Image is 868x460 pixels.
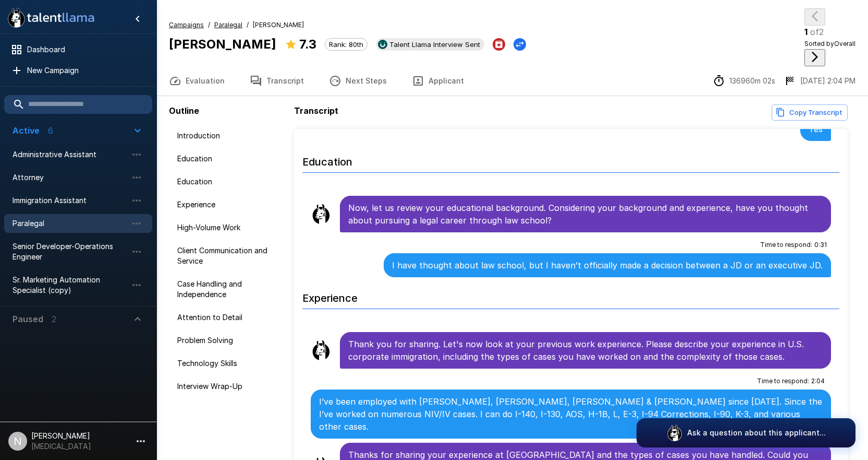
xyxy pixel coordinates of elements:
b: [PERSON_NAME] [169,37,276,52]
div: Education [169,149,290,168]
span: Problem Solving [177,335,282,346]
b: 1 [804,27,808,37]
span: Case Handling and Independence [177,279,282,300]
div: Technology Skills [169,354,290,373]
img: llama_clean.png [311,204,332,225]
span: High-Volume Work [177,222,282,233]
div: Interview Wrap-Up [169,377,290,396]
button: Copy transcript [772,104,848,121]
span: / [247,20,249,30]
span: Client Communication and Service [177,245,282,266]
span: Rank: 80th [325,40,367,49]
div: Experience [169,195,290,214]
div: Introduction [169,126,290,145]
p: [DATE] 2:04 PM [800,76,855,86]
p: I have thought about law school, but I haven’t officially made a decision between a JD or an exec... [392,259,823,272]
p: 136960m 02s [729,76,775,86]
h6: Experience [302,281,839,309]
u: Paralegal [214,21,242,29]
span: Technology Skills [177,358,282,369]
span: Talent Llama Interview Sent [385,40,484,49]
b: 7.3 [299,37,316,52]
img: logo_glasses@2x.png [666,424,683,441]
p: I’ve been employed with [PERSON_NAME], [PERSON_NAME], [PERSON_NAME] & [PERSON_NAME] since [DATE].... [319,395,823,433]
p: Yes [809,123,823,135]
div: Problem Solving [169,331,290,350]
span: Education [177,154,282,164]
span: of 2 [810,27,824,37]
button: Change Stage [514,38,526,51]
p: Now, let us review your educational background. Considering your background and experience, have ... [348,202,823,227]
div: Attention to Detail [169,308,290,327]
span: Time to respond : [757,376,809,386]
div: View profile in UKG [376,38,484,51]
u: Campaigns [169,21,204,29]
span: Interview Wrap-Up [177,381,282,392]
span: Education [177,176,282,187]
button: Transcript [237,66,316,96]
p: Ask a question about this applicant... [687,428,826,438]
div: The date and time when the interview was completed [784,75,855,87]
span: 2 : 04 [811,376,825,386]
div: Client Communication and Service [169,241,290,270]
h6: Education [302,145,839,173]
div: Education [169,172,290,191]
div: The time between starting and completing the interview [713,75,775,87]
img: ukg_logo.jpeg [378,40,387,49]
div: Case Handling and Independence [169,275,290,304]
button: Applicant [399,66,476,96]
span: Introduction [177,131,282,141]
b: Transcript [294,105,338,116]
span: / [208,20,210,30]
span: 0 : 31 [814,240,827,250]
span: Experience [177,199,282,210]
span: Sorted by Overall [804,40,855,48]
button: Archive Applicant [493,38,505,51]
span: Attention to Detail [177,312,282,323]
button: Evaluation [156,66,237,96]
button: Ask a question about this applicant... [637,418,855,447]
button: Next Steps [316,66,399,96]
img: llama_clean.png [311,340,332,361]
b: Outline [169,105,199,116]
p: Thank you for sharing. Let's now look at your previous work experience. Please describe your expe... [348,338,823,363]
div: High-Volume Work [169,218,290,237]
span: Time to respond : [760,240,812,250]
span: [PERSON_NAME] [253,20,304,30]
